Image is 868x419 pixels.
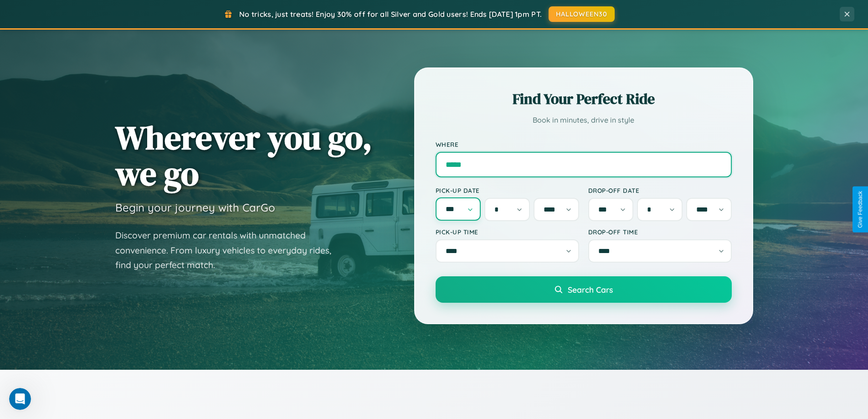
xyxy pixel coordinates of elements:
[239,10,542,19] span: No tricks, just treats! Enjoy 30% off for all Silver and Gold users! Ends [DATE] 1pm PT.
[436,276,732,303] button: Search Cars
[436,186,579,194] label: Pick-up Date
[436,89,732,109] h2: Find Your Perfect Ride
[857,191,863,228] div: Give Feedback
[436,140,732,148] label: Where
[115,119,372,191] h1: Wherever you go, we go
[588,228,732,236] label: Drop-off Time
[549,6,615,22] button: HALLOWEEN30
[568,285,613,295] span: Search Cars
[436,228,579,236] label: Pick-up Time
[115,201,275,214] h3: Begin your journey with CarGo
[588,186,732,194] label: Drop-off Date
[436,114,732,127] p: Book in minutes, drive in style
[9,388,31,410] iframe: Intercom live chat
[115,228,343,273] p: Discover premium car rentals with unmatched convenience. From luxury vehicles to everyday rides, ...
